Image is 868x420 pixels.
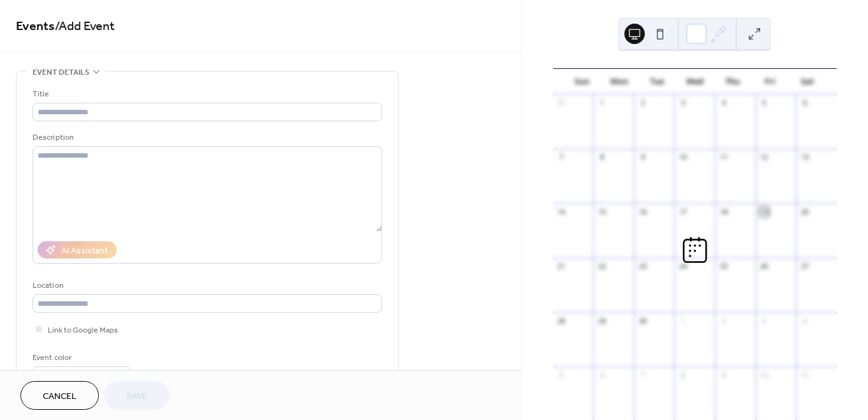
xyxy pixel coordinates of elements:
div: 2 [638,98,647,108]
div: 19 [760,207,769,216]
div: 12 [760,153,769,162]
div: 6 [597,370,607,380]
div: Fri [751,69,789,94]
div: 13 [800,153,809,162]
div: 15 [597,207,607,216]
button: Cancel [20,381,99,410]
div: 14 [557,207,566,216]
div: Title [33,87,379,101]
div: Description [33,131,379,144]
div: 10 [760,370,769,380]
div: 4 [800,316,809,326]
div: 5 [557,370,566,380]
div: 4 [719,98,728,108]
div: 10 [678,153,688,162]
div: 9 [719,370,728,380]
div: Location [33,279,379,292]
div: 3 [678,98,688,108]
div: Sat [789,69,827,94]
div: Mon [601,69,638,94]
div: 22 [597,262,607,271]
div: 5 [760,98,769,108]
div: 20 [800,207,809,216]
div: 31 [557,98,566,108]
div: Thu [714,69,751,94]
span: Event details [33,66,89,79]
div: Event color [33,351,128,364]
div: 7 [638,370,647,380]
span: Link to Google Maps [48,324,118,337]
div: 2 [719,316,728,326]
div: 8 [678,370,688,380]
div: 25 [719,262,728,271]
div: 26 [760,262,769,271]
div: 7 [557,153,566,162]
div: 3 [760,316,769,326]
div: 30 [638,316,647,326]
div: Wed [676,69,714,94]
div: 17 [678,207,688,216]
div: 21 [557,262,566,271]
span: / Add Event [55,14,115,39]
span: Cancel [43,390,77,403]
div: 28 [557,316,566,326]
div: 24 [678,262,688,271]
div: 6 [800,98,809,108]
div: 23 [638,262,647,271]
div: 16 [638,207,647,216]
div: 9 [638,153,647,162]
div: 18 [719,207,728,216]
div: 1 [597,98,607,108]
div: 29 [597,316,607,326]
div: 1 [678,316,688,326]
div: 11 [800,370,809,380]
div: 8 [597,153,607,162]
div: Sun [563,69,601,94]
div: Tue [638,69,676,94]
div: 11 [719,153,728,162]
div: 27 [800,262,809,271]
a: Events [16,14,55,39]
